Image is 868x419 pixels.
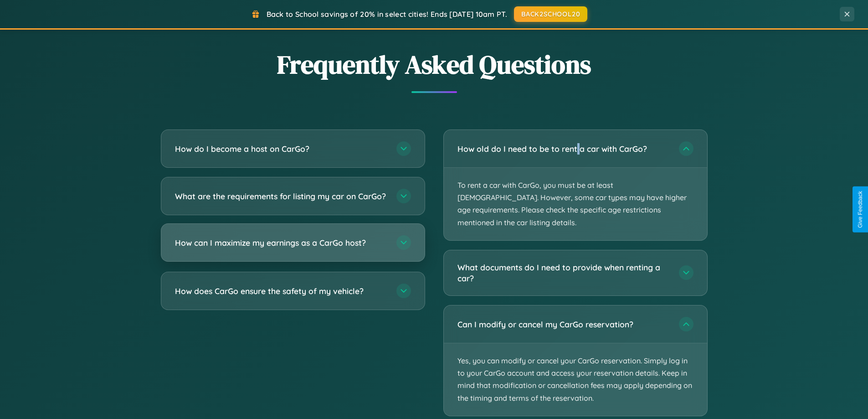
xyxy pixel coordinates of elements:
div: Give Feedback [857,191,863,228]
p: To rent a car with CarGo, you must be at least [DEMOGRAPHIC_DATA]. However, some car types may ha... [444,168,707,240]
h3: What are the requirements for listing my car on CarGo? [175,191,387,202]
span: Back to School savings of 20% in select cities! Ends [DATE] 10am PT. [267,10,507,19]
h3: How can I maximize my earnings as a CarGo host? [175,237,387,248]
h3: Can I modify or cancel my CarGo reservation? [457,319,670,330]
h2: Frequently Asked Questions [161,47,708,82]
h3: How do I become a host on CarGo? [175,143,387,155]
h3: What documents do I need to provide when renting a car? [457,262,670,284]
h3: How old do I need to be to rent a car with CarGo? [457,143,670,155]
p: Yes, you can modify or cancel your CarGo reservation. Simply log in to your CarGo account and acc... [444,343,707,416]
button: BACK2SCHOOL20 [514,6,587,22]
h3: How does CarGo ensure the safety of my vehicle? [175,285,387,297]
